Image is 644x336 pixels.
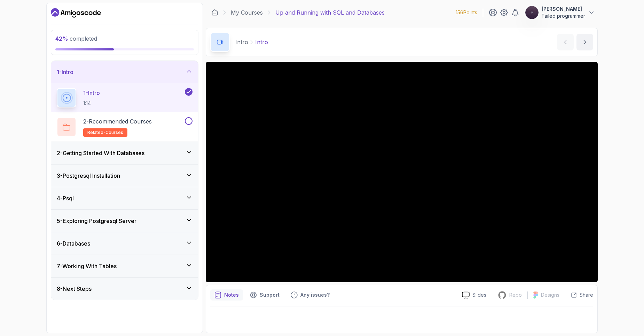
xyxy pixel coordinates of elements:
[87,130,123,135] span: related-courses
[456,291,492,299] a: Slides
[456,9,477,16] p: 156 Points
[51,210,198,232] button: 5-Exploring Postgresql Server
[542,6,585,13] p: [PERSON_NAME]
[525,6,539,19] img: user profile image
[565,291,593,298] button: Share
[231,8,263,17] a: My Courses
[57,285,92,293] h3: 8 - Next Steps
[51,61,198,83] button: 1-Intro
[51,165,198,187] button: 3-Postgresql Installation
[246,289,284,301] button: Support button
[509,291,522,298] p: Repo
[51,187,198,209] button: 4-Psql
[286,289,334,301] button: Feedback button
[83,117,152,126] p: 2 - Recommended Courses
[525,6,595,19] button: user profile image[PERSON_NAME]Failed programmer
[55,35,97,42] span: completed
[235,38,248,46] p: Intro
[51,142,198,164] button: 2-Getting Started With Databases
[557,34,574,50] button: previous content
[206,62,598,282] iframe: 1 - Intro
[57,117,193,137] button: 2-Recommended Coursesrelated-courses
[300,291,330,298] p: Any issues?
[580,291,593,298] p: Share
[576,34,593,50] button: next content
[472,291,486,298] p: Slides
[211,9,218,16] a: Dashboard
[255,38,268,46] p: Intro
[55,35,68,42] span: 42 %
[51,255,198,277] button: 7-Working With Tables
[57,171,120,180] h3: 3 - Postgresql Installation
[224,291,239,298] p: Notes
[83,100,100,107] p: 1:14
[57,149,144,157] h3: 2 - Getting Started With Databases
[51,7,101,18] a: Dashboard
[57,68,73,76] h3: 1 - Intro
[541,291,559,298] p: Designs
[57,217,136,225] h3: 5 - Exploring Postgresql Server
[57,88,193,107] button: 1-Intro1:14
[260,291,280,298] p: Support
[51,278,198,300] button: 8-Next Steps
[275,8,385,17] p: Up and Running with SQL and Databases
[57,239,90,248] h3: 6 - Databases
[57,194,74,202] h3: 4 - Psql
[57,262,117,270] h3: 7 - Working With Tables
[83,89,100,97] p: 1 - Intro
[542,13,585,19] p: Failed programmer
[51,232,198,255] button: 6-Databases
[210,289,243,301] button: notes button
